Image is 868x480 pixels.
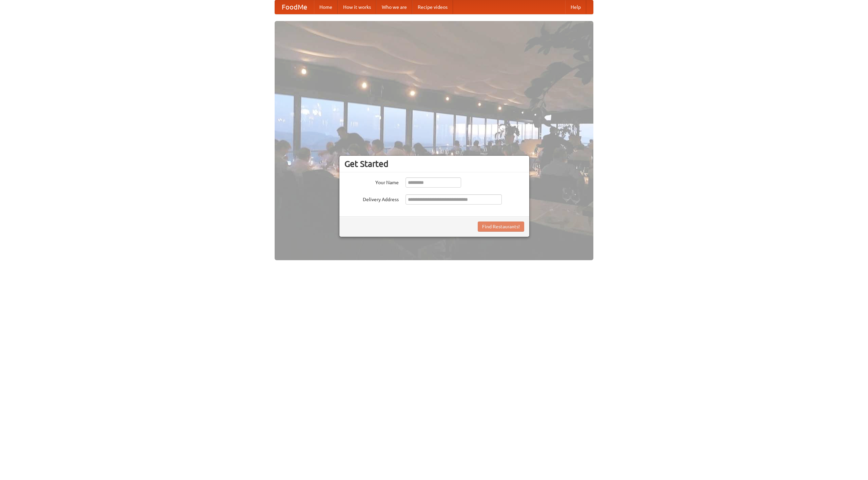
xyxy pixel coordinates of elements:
a: How it works [338,0,376,14]
a: Recipe videos [412,0,453,14]
label: Delivery Address [344,194,399,203]
a: Help [565,0,586,14]
a: Who we are [376,0,412,14]
h3: Get Started [344,159,524,169]
label: Your Name [344,177,399,186]
a: FoodMe [275,0,314,14]
button: Find Restaurants! [478,222,524,232]
a: Home [314,0,338,14]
